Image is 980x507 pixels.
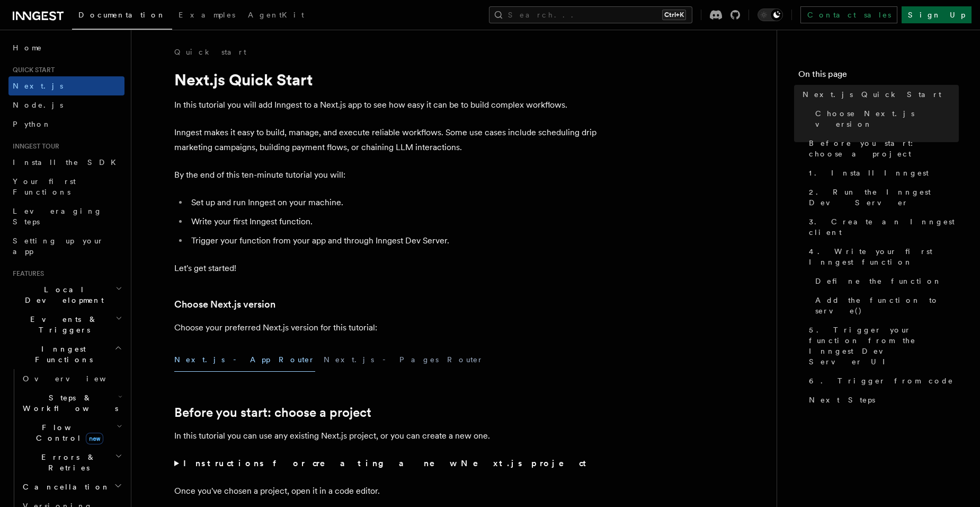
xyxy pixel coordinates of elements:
[174,261,598,276] p: Let's get started!
[8,339,124,369] button: Inngest Functions
[72,3,172,30] a: Documentation
[248,11,304,19] span: AgentKit
[798,85,959,104] a: Next.js Quick Start
[86,433,103,444] span: new
[8,142,59,151] span: Inngest tour
[242,3,310,29] a: AgentKit
[188,214,598,229] li: Write your first Inngest function.
[805,212,959,242] a: 3. Create an Inngest client
[174,125,598,155] p: Inngest makes it easy to build, manage, and execute reliable workflows. Some use cases include sc...
[19,388,124,418] button: Steps & Workflows
[8,76,124,95] a: Next.js
[19,392,118,414] span: Steps & Workflows
[19,477,124,496] button: Cancellation
[8,314,115,335] span: Events & Triggers
[805,242,959,272] a: 4. Write your first Inngest function
[805,182,959,212] a: 2. Run the Inngest Dev Server
[188,195,598,210] li: Set up and run Inngest on your machine.
[489,6,692,23] button: Search...Ctrl+K
[8,66,55,74] span: Quick start
[8,280,124,310] button: Local Development
[815,276,942,286] span: Define the function
[174,297,275,312] a: Choose Next.js version
[13,120,51,128] span: Python
[8,38,124,57] a: Home
[13,207,102,226] span: Leveraging Steps
[19,452,115,473] span: Errors & Retries
[174,47,246,57] a: Quick start
[8,115,124,134] a: Python
[809,375,954,386] span: 6. Trigger from code
[174,70,598,89] h1: Next.js Quick Start
[8,269,44,278] span: Features
[19,482,110,492] span: Cancellation
[8,344,114,365] span: Inngest Functions
[174,168,598,182] p: By the end of this ten-minute tutorial you will:
[174,348,315,372] button: Next.js - App Router
[8,172,124,202] a: Your first Functions
[803,89,941,100] span: Next.js Quick Start
[172,3,242,29] a: Examples
[811,291,959,320] a: Add the function to serve()
[13,237,104,256] span: Setting up your app
[805,371,959,390] a: 6. Trigger from code
[174,320,598,335] p: Choose your preferred Next.js version for this tutorial:
[174,429,598,443] p: In this tutorial you can use any existing Next.js project, or you can create a new one.
[809,138,959,159] span: Before you start: choose a project
[809,246,959,267] span: 4. Write your first Inngest function
[815,108,959,129] span: Choose Next.js version
[174,405,371,420] a: Before you start: choose a project
[78,11,166,19] span: Documentation
[19,448,124,477] button: Errors & Retries
[758,8,783,21] button: Toggle dark mode
[805,134,959,163] a: Before you start: choose a project
[662,10,686,20] kbd: Ctrl+K
[19,418,124,448] button: Flow Controlnew
[815,295,959,316] span: Add the function to serve()
[179,11,235,19] span: Examples
[8,202,124,231] a: Leveraging Steps
[13,82,63,90] span: Next.js
[805,163,959,182] a: 1. Install Inngest
[8,284,115,305] span: Local Development
[8,95,124,115] a: Node.js
[183,458,591,468] strong: Instructions for creating a new Next.js project
[809,216,959,238] span: 3. Create an Inngest client
[188,233,598,248] li: Trigger your function from your app and through Inngest Dev Server.
[174,456,598,471] summary: Instructions for creating a new Next.js project
[8,231,124,261] a: Setting up your app
[811,104,959,134] a: Choose Next.js version
[809,325,959,367] span: 5. Trigger your function from the Inngest Dev Server UI
[8,310,124,339] button: Events & Triggers
[13,177,76,196] span: Your first Functions
[19,422,117,443] span: Flow Control
[174,484,598,499] p: Once you've chosen a project, open it in a code editor.
[811,272,959,291] a: Define the function
[798,68,959,85] h4: On this page
[13,158,122,167] span: Install the SDK
[809,168,929,178] span: 1. Install Inngest
[19,369,124,388] a: Overview
[23,374,132,383] span: Overview
[805,320,959,371] a: 5. Trigger your function from the Inngest Dev Server UI
[8,153,124,172] a: Install the SDK
[324,348,484,372] button: Next.js - Pages Router
[902,6,972,23] a: Sign Up
[809,395,875,405] span: Next Steps
[13,42,42,53] span: Home
[174,98,598,112] p: In this tutorial you will add Inngest to a Next.js app to see how easy it can be to build complex...
[13,101,63,109] span: Node.js
[809,187,959,208] span: 2. Run the Inngest Dev Server
[805,390,959,409] a: Next Steps
[800,6,897,23] a: Contact sales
